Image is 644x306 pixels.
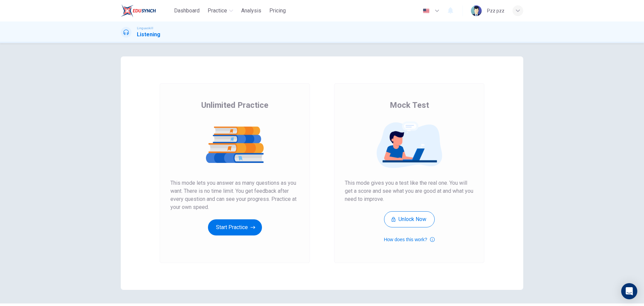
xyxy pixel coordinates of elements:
a: EduSynch logo [121,4,171,17]
button: How does this work? [384,235,434,244]
span: This mode gives you a test like the real one. You will get a score and see what you are good at a... [345,179,474,203]
button: Unlock Now [384,211,435,227]
span: Linguaskill [137,26,153,31]
div: Pzz pzz [487,7,504,15]
img: EduSynch logo [121,4,156,17]
button: Pricing [267,5,288,17]
img: Profile picture [471,5,482,16]
span: Practice [208,7,227,15]
button: Start Practice [208,219,262,235]
span: Dashboard [174,7,200,15]
h1: Listening [137,31,160,39]
span: Unlimited Practice [201,100,268,111]
button: Analysis [238,5,264,17]
img: en [422,8,430,13]
span: This mode lets you answer as many questions as you want. There is no time limit. You get feedback... [170,179,299,211]
button: Practice [205,5,236,17]
button: Dashboard [171,5,202,17]
span: Analysis [241,7,261,15]
div: Open Intercom Messenger [621,283,637,299]
span: Pricing [269,7,286,15]
span: Mock Test [390,100,429,111]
